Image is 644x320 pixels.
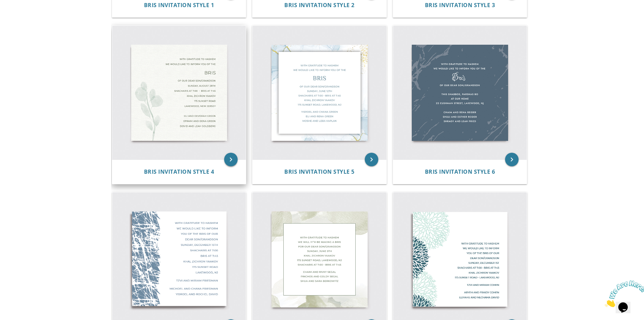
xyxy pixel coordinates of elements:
[144,169,214,175] a: Bris Invitation Style 4
[253,26,386,160] img: Bris Invitation Style 5
[144,2,214,8] a: Bris Invitation Style 1
[112,26,246,160] img: Bris Invitation Style 4
[393,26,527,160] img: Bris Invitation Style 6
[284,169,355,175] a: Bris Invitation Style 5
[425,169,495,175] a: Bris Invitation Style 6
[224,153,238,166] a: keyboard_arrow_right
[425,168,495,175] span: Bris Invitation Style 6
[505,153,519,166] a: keyboard_arrow_right
[3,3,45,29] img: Chat attention grabber
[284,1,355,9] span: Bris Invitation Style 2
[425,2,495,8] a: Bris Invitation Style 3
[284,168,355,175] span: Bris Invitation Style 5
[365,153,378,166] a: keyboard_arrow_right
[144,1,214,9] span: Bris Invitation Style 1
[425,1,495,9] span: Bris Invitation Style 3
[602,278,644,310] iframe: chat widget
[284,2,355,8] a: Bris Invitation Style 2
[144,168,214,175] span: Bris Invitation Style 4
